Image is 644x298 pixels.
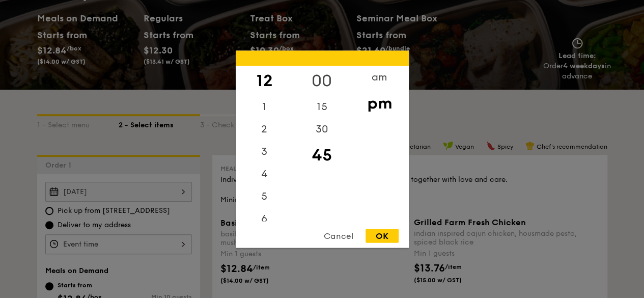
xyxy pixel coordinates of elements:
div: 30 [293,118,351,140]
div: 45 [293,140,351,170]
div: am [351,66,408,88]
div: OK [366,229,399,242]
div: 4 [236,162,293,185]
div: pm [351,88,408,118]
div: Cancel [314,229,363,242]
div: 12 [236,66,293,95]
div: 3 [236,140,293,162]
div: 00 [293,66,351,95]
div: 6 [236,207,293,230]
div: 2 [236,118,293,140]
div: 5 [236,185,293,207]
div: 1 [236,95,293,118]
div: 15 [293,95,351,118]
